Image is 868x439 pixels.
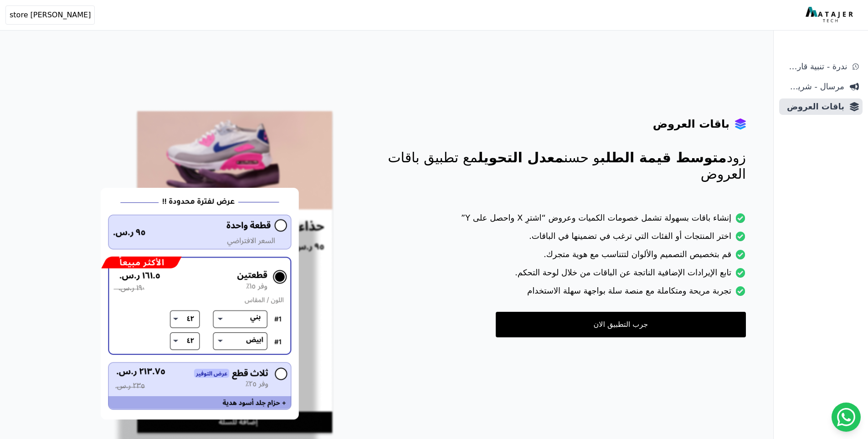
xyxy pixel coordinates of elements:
img: MatajerTech Logo [806,7,855,23]
span: معدل التحويل [478,150,564,165]
span: ندرة - تنبية قارب علي النفاذ [783,60,847,73]
span: مرسال - شريط دعاية [783,80,844,93]
button: [PERSON_NAME] store [5,5,95,25]
span: متوسط قيمة الطلب [600,150,727,165]
span: [PERSON_NAME] store [10,10,91,21]
li: تابع الإيرادات الإضافية الناتجة عن الباقات من خلال لوحة التحكم. [461,266,746,284]
h4: باقات العروض [653,117,729,131]
li: قم بتخصيص التصميم والألوان لتتناسب مع هوية متجرك. [461,248,746,266]
p: زود و حسن مع تطبيق باقات العروض [370,150,746,182]
li: تجربة مريحة ومتكاملة مع منصة سلة بواجهة سهلة الاستخدام [461,284,746,303]
a: جرب التطبيق الان [496,312,746,337]
li: اختر المنتجات أو الفئات التي ترغب في تضمينها في الباقات. [461,230,746,248]
li: إنشاء باقات بسهولة تشمل خصومات الكميات وعروض “اشترِ X واحصل على Y” [461,212,746,230]
span: باقات العروض [783,100,844,113]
